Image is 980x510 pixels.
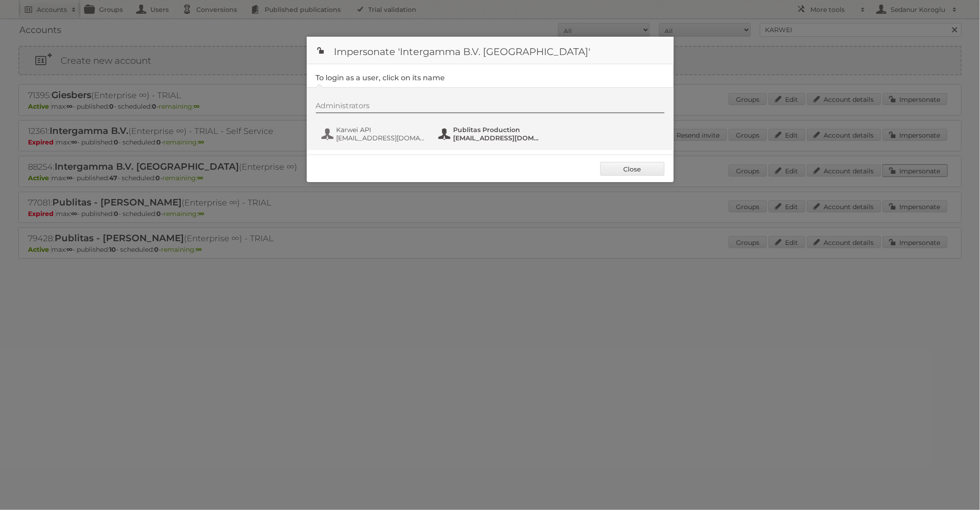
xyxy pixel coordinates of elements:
[337,126,426,134] span: Karwei API
[316,101,664,113] div: Administrators
[437,125,545,143] button: Publitas Production [EMAIL_ADDRESS][DOMAIN_NAME]
[454,134,543,142] span: [EMAIL_ADDRESS][DOMAIN_NAME]
[337,134,426,142] span: [EMAIL_ADDRESS][DOMAIN_NAME]
[600,162,664,176] a: Close
[316,73,445,82] legend: To login as a user, click on its name
[454,126,543,134] span: Publitas Production
[307,37,674,64] h1: Impersonate 'Intergamma B.V. [GEOGRAPHIC_DATA]'
[321,125,428,143] button: Karwei API [EMAIL_ADDRESS][DOMAIN_NAME]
